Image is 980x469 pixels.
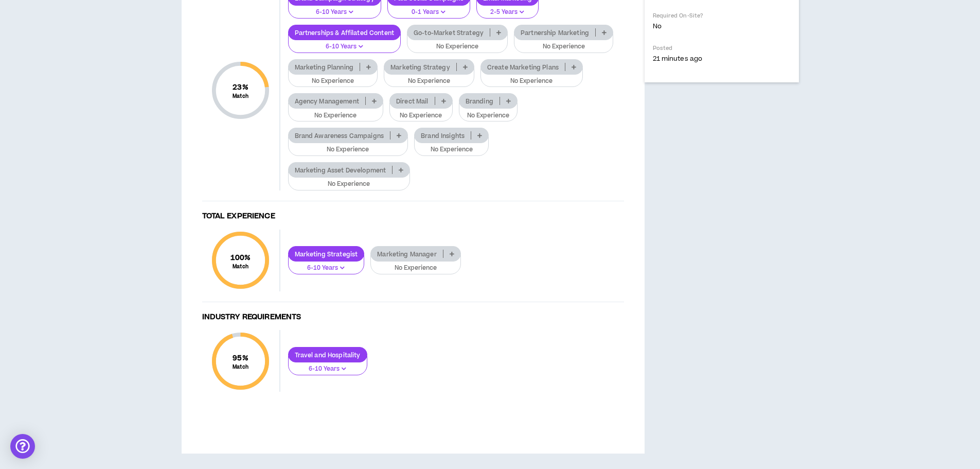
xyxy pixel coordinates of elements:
[481,63,565,71] p: Create Marketing Plans
[288,171,411,190] button: No Experience
[459,102,518,122] button: No Experience
[288,255,365,274] button: 6-10 Years
[289,351,367,359] p: Travel and Hospitality
[288,102,384,122] button: No Experience
[288,356,367,375] button: 6-10 Years
[295,111,377,120] p: No Experience
[480,68,583,88] button: No Experience
[202,212,624,221] h4: Total Experience
[407,29,490,37] p: Go-to-Market Strategy
[233,93,248,100] small: Match
[407,33,508,53] button: No Experience
[10,434,35,459] div: Open Intercom Messenger
[653,12,791,20] p: Required On-Site?
[289,63,360,71] p: Marketing Planning
[514,29,595,37] p: Partnership Marketing
[295,42,394,51] p: 6-10 Years
[466,111,511,120] p: No Experience
[653,54,791,63] p: 21 minutes ago
[289,250,364,258] p: Marketing Strategist
[288,136,408,156] button: No Experience
[288,68,378,88] button: No Experience
[295,180,404,189] p: No Experience
[289,29,400,37] p: Partnerships & Affilated Content
[390,77,468,86] p: No Experience
[487,77,576,86] p: No Experience
[371,250,442,258] p: Marketing Manager
[389,102,453,122] button: No Experience
[370,255,461,274] button: No Experience
[459,97,500,105] p: Branding
[295,364,361,374] p: 6-10 Years
[414,42,501,51] p: No Experience
[394,8,464,17] p: 0-1 Years
[421,145,482,154] p: No Experience
[390,97,435,105] p: Direct Mail
[230,252,251,263] span: 100 %
[233,353,248,363] span: 95 %
[295,8,375,17] p: 6-10 Years
[233,363,248,371] small: Match
[289,97,365,105] p: Agency Management
[514,33,613,53] button: No Experience
[289,132,390,140] p: Brand Awareness Campaigns
[230,263,251,270] small: Match
[202,312,624,322] h4: Industry Requirements
[295,77,371,86] p: No Experience
[384,63,456,71] p: Marketing Strategy
[483,8,532,17] p: 2-5 Years
[414,136,489,156] button: No Experience
[288,33,401,53] button: 6-10 Years
[377,264,454,273] p: No Experience
[295,264,358,273] p: 6-10 Years
[295,145,402,154] p: No Experience
[653,22,791,31] p: No
[415,132,471,140] p: Brand Insights
[233,82,248,93] span: 23 %
[396,111,446,120] p: No Experience
[289,166,393,174] p: Marketing Asset Development
[653,44,791,52] p: Posted
[384,68,474,88] button: No Experience
[521,42,607,51] p: No Experience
